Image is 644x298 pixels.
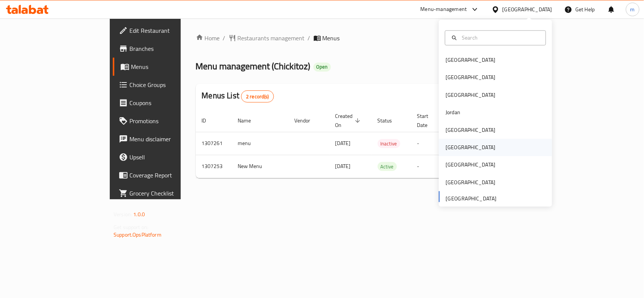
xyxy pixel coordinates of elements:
[202,116,216,125] span: ID
[459,34,541,42] input: Search
[446,109,460,117] div: Jordan
[196,109,571,178] table: enhanced table
[113,148,217,166] a: Upsell
[503,5,552,14] div: [GEOGRAPHIC_DATA]
[223,34,226,43] li: /
[129,44,211,53] span: Branches
[378,162,397,171] span: Active
[308,34,310,43] li: /
[129,80,211,89] span: Choice Groups
[196,34,519,43] nav: breadcrumb
[446,56,495,64] div: [GEOGRAPHIC_DATA]
[238,34,305,43] span: Restaurants management
[113,130,217,148] a: Menu disclaimer
[314,64,331,70] span: Open
[232,155,289,178] td: New Menu
[113,112,217,130] a: Promotions
[446,144,495,152] div: [GEOGRAPHIC_DATA]
[202,90,274,102] h2: Menus List
[113,21,217,40] a: Edit Restaurant
[411,132,447,155] td: -
[446,73,495,82] div: [GEOGRAPHIC_DATA]
[113,76,217,94] a: Choice Groups
[295,116,320,125] span: Vendor
[411,155,447,178] td: -
[129,153,211,162] span: Upsell
[335,161,351,171] span: [DATE]
[630,5,635,14] span: m
[114,222,148,232] span: Get support on:
[131,62,211,71] span: Menus
[417,112,438,130] span: Start Date
[129,171,211,180] span: Coverage Report
[114,230,161,240] a: Support.OpsPlatform
[196,58,310,75] span: Menu management ( Chickitoz )
[129,116,211,125] span: Promotions
[114,209,132,219] span: Version:
[446,91,495,99] div: [GEOGRAPHIC_DATA]
[129,98,211,107] span: Coupons
[129,26,211,35] span: Edit Restaurant
[113,184,217,202] a: Grocery Checklist
[446,178,495,186] div: [GEOGRAPHIC_DATA]
[421,5,467,14] div: Menu-management
[378,116,402,125] span: Status
[113,166,217,184] a: Coverage Report
[113,94,217,112] a: Coupons
[238,116,261,125] span: Name
[133,209,145,219] span: 1.0.0
[335,112,363,130] span: Created On
[129,189,211,198] span: Grocery Checklist
[129,134,211,144] span: Menu disclaimer
[241,90,274,102] div: Total records count
[314,63,331,72] div: Open
[232,132,289,155] td: menu
[113,58,217,76] a: Menus
[229,34,305,43] a: Restaurants management
[446,161,495,169] div: [GEOGRAPHIC_DATA]
[378,139,400,148] span: Inactive
[335,138,351,148] span: [DATE]
[446,126,495,134] div: [GEOGRAPHIC_DATA]
[113,40,217,58] a: Branches
[323,34,340,43] span: Menus
[241,93,274,100] span: 2 record(s)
